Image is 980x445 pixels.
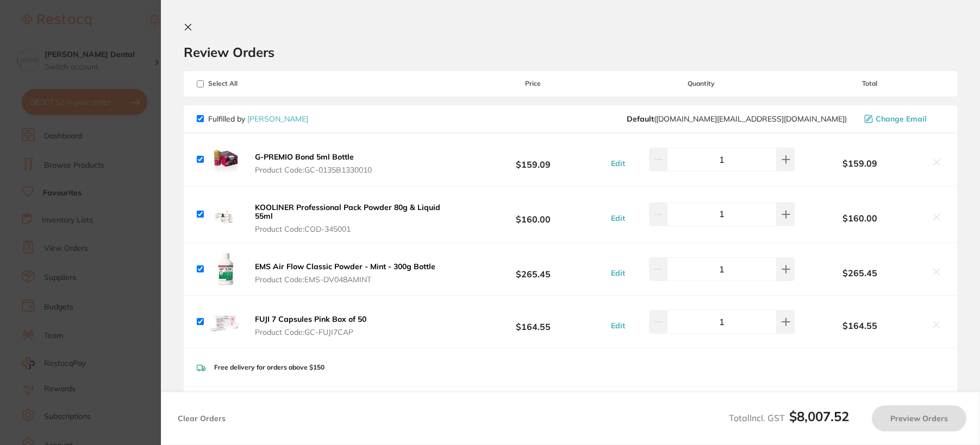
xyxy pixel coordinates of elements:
img: ZGwzbHcwdg [208,304,243,339]
span: Total [795,80,944,87]
b: Default [627,114,654,124]
button: KOOLINER Professional Pack Powder 80g & Liquid 55ml Product Code:COD-345001 [252,202,458,234]
b: $265.45 [795,268,925,278]
span: customer.care@henryschein.com.au [627,115,847,123]
span: Product Code: GC-0135B1330010 [255,166,372,174]
button: EMS Air Flow Classic Powder - Mint - 300g Bottle Product Code:EMS-DV048AMINT [252,262,439,284]
b: G-PREMIO Bond 5ml Bottle [255,152,354,162]
button: G-PREMIO Bond 5ml Bottle Product Code:GC-0135B1330010 [252,152,375,175]
b: $160.00 [458,204,608,224]
button: Clear Orders [174,405,229,431]
button: Preview Orders [872,405,966,431]
button: FUJI 7 Capsules Pink Box of 50 Product Code:GC-FUJI7CAP [252,314,370,337]
b: EMS Air Flow Classic Powder - Mint - 300g Bottle [255,262,435,271]
b: $159.09 [458,149,608,169]
p: Free delivery for orders above $150 [214,364,324,371]
button: Edit [608,321,628,330]
a: [PERSON_NAME] [247,114,308,124]
img: bXB5ZGM4Ng [208,252,243,287]
button: Edit [608,268,628,278]
b: KOOLINER Professional Pack Powder 80g & Liquid 55ml [255,202,440,221]
span: Price [458,80,608,87]
b: $164.55 [795,321,925,330]
span: Product Code: EMS-DV048AMINT [255,275,435,284]
span: Product Code: GC-FUJI7CAP [255,328,366,336]
b: $160.00 [795,213,925,223]
button: Edit [608,213,628,223]
span: Change Email [876,115,927,123]
p: Fulfilled by [208,115,308,123]
b: FUJI 7 Capsules Pink Box of 50 [255,314,366,324]
b: $164.55 [458,312,608,332]
img: ZDZiZWdkcA [208,142,243,177]
b: $265.45 [458,259,608,279]
button: Change Email [861,114,944,124]
img: ZXptOTkwZQ [208,197,243,232]
span: Select All [197,80,305,87]
button: Edit [608,158,628,168]
b: $159.09 [795,158,925,168]
span: Quantity [608,80,795,87]
b: $8,007.52 [789,408,849,424]
h2: Review Orders [184,44,957,60]
span: Product Code: COD-345001 [255,225,455,233]
span: Total Incl. GST [729,412,849,423]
